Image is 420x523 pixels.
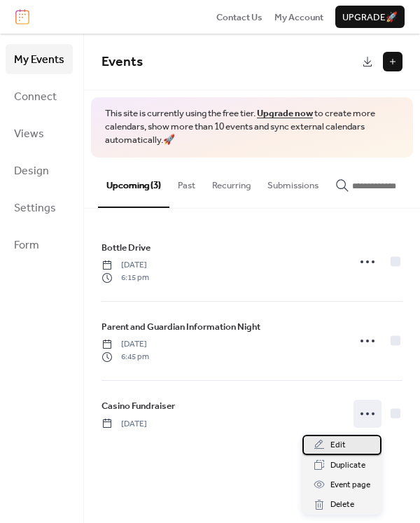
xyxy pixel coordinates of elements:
[6,81,73,111] a: Connect
[14,197,56,219] span: Settings
[274,10,323,24] a: My Account
[6,230,73,260] a: Form
[342,11,398,25] span: Upgrade 🚀
[6,193,73,223] a: Settings
[101,399,175,413] span: Casino Fundraiser
[6,44,73,74] a: My Events
[101,241,150,255] span: Bottle Drive
[98,158,169,208] button: Upcoming (3)
[259,158,327,207] button: Submissions
[101,240,150,256] a: Bottle Drive
[101,259,149,272] span: [DATE]
[204,158,259,207] button: Recurring
[6,155,73,186] a: Design
[216,10,262,24] a: Contact Us
[335,6,405,28] button: Upgrade🚀
[14,123,44,145] span: Views
[101,418,147,431] span: [DATE]
[105,107,399,147] span: This site is currently using the free tier. to create more calendars, show more than 10 events an...
[330,478,370,492] span: Event page
[101,351,149,363] span: 6:45 pm
[101,49,143,75] span: Events
[257,104,313,123] a: Upgrade now
[101,272,149,284] span: 6:15 pm
[101,320,260,334] span: Parent and Guardian Information Night
[169,158,204,207] button: Past
[14,160,49,182] span: Design
[101,338,149,351] span: [DATE]
[14,86,57,108] span: Connect
[6,118,73,148] a: Views
[14,235,39,256] span: Form
[330,438,346,452] span: Edit
[101,398,175,414] a: Casino Fundraiser
[14,49,64,71] span: My Events
[330,459,365,473] span: Duplicate
[330,498,354,512] span: Delete
[15,9,29,25] img: logo
[101,319,260,335] a: Parent and Guardian Information Night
